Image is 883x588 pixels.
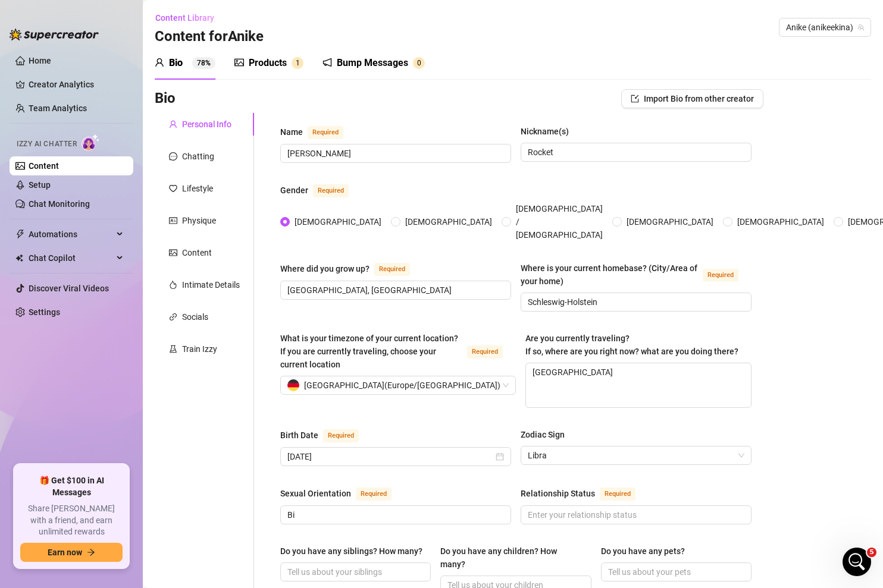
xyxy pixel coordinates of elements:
label: Birth Date [280,428,372,442]
sup: 0 [413,57,425,69]
label: Zodiac Sign [521,428,573,441]
sup: 78% [192,57,215,69]
a: Setup [29,180,51,190]
div: Profile image for GiselleThe problem still exists.Giselle•1h ago [12,158,226,202]
span: Libra [528,446,744,464]
span: Required [467,345,503,359]
a: Settings [29,307,60,317]
span: thunderbolt [15,229,25,239]
div: Feature [24,367,63,381]
span: Anike (anikeekina) [786,18,864,36]
span: notification [322,58,332,67]
button: Earn nowarrow-right [20,543,123,562]
div: Do you have any siblings? How many? [280,545,422,558]
div: Recent message [24,150,214,162]
label: Name [280,125,356,139]
span: import [631,95,639,103]
div: Intimate Details [182,278,240,291]
div: Do you have any pets? [601,545,685,558]
span: The problem still exists. [53,168,152,178]
sup: 1 [292,57,303,69]
div: Products [249,56,287,70]
div: Socials [182,310,208,323]
img: 🚀 New Release: Like & Comment Bumps [12,275,226,358]
label: Gender [280,183,362,197]
img: Chat Copilot [15,254,23,262]
button: Find a time [24,235,214,259]
button: Messages [60,371,119,419]
span: Home [16,401,43,409]
span: News [197,401,220,409]
textarea: [GEOGRAPHIC_DATA] [526,363,751,407]
span: user [155,58,164,67]
a: Content [29,161,59,171]
span: heart [169,184,177,193]
span: link [169,313,177,321]
span: Content Library [155,13,214,23]
div: Where did you grow up? [280,262,370,275]
span: [GEOGRAPHIC_DATA] ( Europe/[GEOGRAPHIC_DATA] ) [304,376,500,394]
div: Name [280,125,303,139]
input: Name [287,147,502,160]
label: Relationship Status [521,486,649,501]
span: picture [234,58,244,67]
span: [DEMOGRAPHIC_DATA] [622,215,718,228]
span: [DEMOGRAPHIC_DATA] [400,215,497,228]
input: Sexual Orientation [287,508,502,521]
span: Izzy AI Chatter [17,139,77,150]
label: Do you have any children? How many? [440,545,591,571]
div: Physique [182,214,216,227]
div: Gender [280,184,308,197]
span: Are you currently traveling? If so, where are you right now? what are you doing there? [525,334,738,356]
span: arrow-right [87,548,95,556]
div: Personal Info [182,118,231,131]
span: What is your timezone of your current location? If you are currently traveling, choose your curre... [280,334,458,369]
div: Giselle [53,180,81,192]
span: Share [PERSON_NAME] with a friend, and earn unlimited rewards [20,503,123,538]
a: Team Analytics [29,103,87,113]
div: Recent messageProfile image for GiselleThe problem still exists.Giselle•1h ago [12,140,226,202]
input: Birth Date [287,450,493,463]
div: Bio [169,56,183,70]
label: Sexual Orientation [280,486,405,501]
span: idcard [169,216,177,225]
span: Earn now [48,548,82,557]
a: Creator Analytics [29,75,124,94]
a: Discover Viral Videos [29,284,109,293]
div: Where is your current homebase? (City/Area of your home) [521,262,698,288]
h3: Content for Anike [155,27,264,46]
div: Close [205,19,226,40]
input: Do you have any pets? [608,565,742,578]
span: message [169,152,177,161]
span: experiment [169,345,177,353]
span: Required [374,263,410,276]
span: 5 [867,548,876,557]
img: Profile image for Giselle [127,19,151,43]
p: How can we help? [24,105,214,125]
span: 🎁 Get $100 in AI Messages [20,475,123,498]
img: logo [24,24,104,40]
label: Do you have any siblings? How many? [280,545,431,558]
label: Do you have any pets? [601,545,693,558]
div: Train Izzy [182,342,217,356]
span: Help [139,401,158,409]
span: Automations [29,225,113,244]
button: Content Library [155,8,224,27]
span: Required [356,488,392,501]
img: Profile image for Yoni [150,19,174,43]
span: Required [703,269,738,282]
div: 🚀 New Release: Like & Comment BumpsFeature+ 2 labels [12,274,226,438]
div: Birth Date [280,429,318,442]
span: [DEMOGRAPHIC_DATA] [290,215,386,228]
span: [DEMOGRAPHIC_DATA] / [DEMOGRAPHIC_DATA] [511,202,608,241]
input: Where is your current homebase? (City/Area of your home) [528,295,742,309]
div: Relationship Status [521,487,595,500]
div: Chatting [182,150,214,163]
span: Required [308,126,343,139]
iframe: Intercom live chat [843,548,871,576]
span: Import Bio from other creator [644,94,754,103]
label: Nickname(s) [521,125,577,138]
input: Nickname(s) [528,146,742,159]
label: Where is your current homebase? (City/Area of your home) [521,262,752,288]
p: Hi [PERSON_NAME] [24,84,214,105]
